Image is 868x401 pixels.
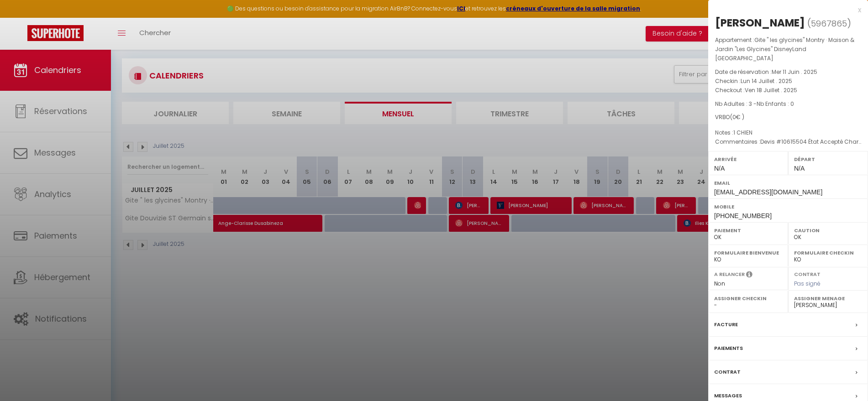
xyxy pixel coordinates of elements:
[732,113,736,121] span: 0
[794,280,821,287] span: Pas signé
[794,155,862,164] label: Départ
[714,212,772,219] span: [PHONE_NUMBER]
[715,137,861,146] p: Commentaires :
[807,17,851,30] span: ( )
[715,36,854,62] span: Gite " les glycines" Montry · Maison & Jardin "Les Glycines" DisneyLand [GEOGRAPHIC_DATA]
[715,113,861,122] div: VRBO
[794,226,862,235] label: Caution
[7,4,35,31] button: Ouvrir le widget de chat LiveChat
[714,367,741,377] label: Contrat
[715,86,861,95] p: Checkout :
[714,226,782,235] label: Paiement
[715,128,861,137] p: Notes :
[715,36,861,63] p: Appartement :
[715,16,805,30] div: [PERSON_NAME]
[730,113,744,121] span: ( € )
[794,248,862,257] label: Formulaire Checkin
[745,86,797,94] span: Ven 18 Juillet . 2025
[714,248,782,257] label: Formulaire Bienvenue
[714,188,822,196] span: [EMAIL_ADDRESS][DOMAIN_NAME]
[714,320,738,329] label: Facture
[714,178,862,187] label: Email
[757,100,794,108] span: Nb Enfants : 0
[714,202,862,211] label: Mobile
[714,155,782,164] label: Arrivée
[794,271,821,276] label: Contrat
[714,165,725,172] span: N/A
[715,68,861,77] p: Date de réservation :
[794,294,862,303] label: Assigner Menage
[715,77,861,86] p: Checkin :
[715,100,794,108] span: Nb Adultes : 3 -
[714,294,782,303] label: Assigner Checkin
[772,68,817,76] span: Mer 11 Juin . 2025
[714,271,745,278] label: A relancer
[746,271,752,281] i: Sélectionner OUI si vous souhaiter envoyer les séquences de messages post-checkout
[741,77,792,85] span: Lun 14 Juillet . 2025
[733,129,752,136] span: 1 CHIEN
[714,344,743,353] label: Paiements
[714,391,742,401] label: Messages
[708,5,861,16] div: x
[811,18,847,29] span: 5967865
[794,165,805,172] span: N/A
